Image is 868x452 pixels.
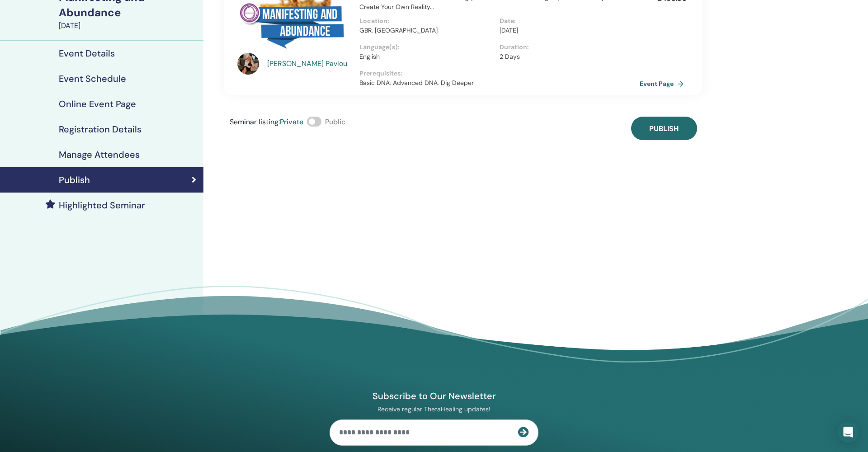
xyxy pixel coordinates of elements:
p: Basic DNA, Advanced DNA, Dig Deeper [359,78,640,88]
h4: Highlighted Seminar [59,200,145,211]
span: Seminar listing : [230,117,280,127]
p: GBR, [GEOGRAPHIC_DATA] [359,26,494,35]
a: Event Page [640,77,687,90]
p: 2 Days [500,52,634,61]
p: Language(s) : [359,42,494,52]
img: default.jpg [237,53,259,75]
h4: Event Schedule [59,73,126,84]
p: Date : [500,16,634,26]
div: Open Intercom Messenger [837,421,859,443]
button: Publish [631,117,697,140]
span: Private [280,117,303,127]
span: Publish [649,124,679,133]
div: [DATE] [59,20,198,31]
h4: Subscribe to Our Newsletter [330,390,538,402]
p: [DATE] [500,26,634,35]
span: Public [325,117,345,127]
h4: Registration Details [59,124,142,135]
h4: Publish [59,174,90,185]
p: Prerequisites : [359,69,640,78]
p: Receive regular ThetaHealing updates! [330,405,538,413]
p: Duration : [500,42,634,52]
h4: Manage Attendees [59,149,140,160]
h4: Event Details [59,48,115,59]
p: Location : [359,16,494,26]
a: [PERSON_NAME] Pavlou [267,58,351,69]
p: English [359,52,494,61]
h4: Online Event Page [59,99,136,109]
